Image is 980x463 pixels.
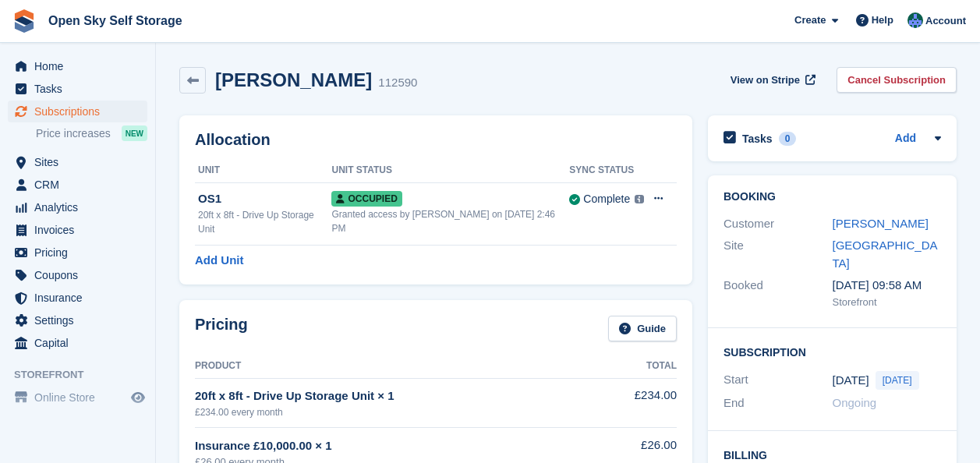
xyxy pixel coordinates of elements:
span: Analytics [34,196,128,218]
span: Help [872,12,893,28]
a: Price increases NEW [36,125,147,142]
a: [PERSON_NAME] [833,217,929,230]
h2: Billing [724,447,941,462]
th: Sync Status [569,158,644,183]
a: Cancel Subscription [837,67,957,93]
div: Customer [724,215,833,233]
img: Damon Boniface [907,12,923,28]
h2: Subscription [724,344,941,359]
span: Price increases [36,126,111,141]
span: Capital [34,332,128,354]
th: Total [603,354,677,379]
h2: Booking [724,191,941,203]
div: OS1 [198,190,331,208]
div: Storefront [833,295,942,310]
span: Create [794,12,826,28]
time: 2025-10-07 00:00:00 UTC [833,372,869,390]
a: menu [8,151,147,173]
div: Start [724,371,833,390]
span: Pricing [34,242,128,263]
div: 20ft x 8ft - Drive Up Storage Unit [198,208,331,236]
a: Open Sky Self Storage [42,8,189,34]
span: Home [34,55,128,77]
span: Settings [34,309,128,331]
div: £234.00 every month [195,405,603,419]
a: Add [895,130,916,148]
div: Booked [724,277,833,309]
th: Unit [195,158,331,183]
div: 0 [779,132,797,146]
a: menu [8,387,147,408]
span: Invoices [34,219,128,241]
div: End [724,394,833,412]
span: Storefront [14,367,155,383]
div: Site [724,237,833,272]
span: Insurance [34,287,128,309]
a: menu [8,309,147,331]
a: Preview store [129,388,147,407]
span: View on Stripe [731,72,800,88]
a: menu [8,264,147,286]
div: [DATE] 09:58 AM [833,277,942,295]
a: menu [8,196,147,218]
img: icon-info-grey-7440780725fd019a000dd9b08b2336e03edf1995a4989e88bcd33f0948082b44.svg [635,195,644,204]
a: menu [8,101,147,122]
span: Subscriptions [34,101,128,122]
td: £234.00 [603,378,677,427]
div: Complete [583,191,630,207]
span: Account [925,13,966,29]
a: menu [8,332,147,354]
th: Product [195,354,603,379]
span: [DATE] [876,371,919,390]
h2: Pricing [195,316,248,341]
h2: Tasks [742,132,773,146]
span: Online Store [34,387,128,408]
a: menu [8,287,147,309]
span: Occupied [331,191,402,207]
img: stora-icon-8386f47178a22dfd0bd8f6a31ec36ba5ce8667c1dd55bd0f319d3a0aa187defe.svg [12,9,36,33]
div: Granted access by [PERSON_NAME] on [DATE] 2:46 PM [331,207,569,235]
a: menu [8,55,147,77]
a: Guide [608,316,677,341]
span: Coupons [34,264,128,286]
a: menu [8,174,147,196]
h2: [PERSON_NAME] [215,69,372,90]
div: 20ft x 8ft - Drive Up Storage Unit × 1 [195,387,603,405]
div: 112590 [378,74,417,92]
th: Unit Status [331,158,569,183]
a: menu [8,78,147,100]
h2: Allocation [195,131,677,149]
a: View on Stripe [724,67,819,93]
a: Add Unit [195,252,243,270]
a: menu [8,219,147,241]
span: Sites [34,151,128,173]
span: CRM [34,174,128,196]
a: [GEOGRAPHIC_DATA] [833,239,938,270]
span: Ongoing [833,396,877,409]
div: Insurance £10,000.00 × 1 [195,437,603,455]
span: Tasks [34,78,128,100]
a: menu [8,242,147,263]
div: NEW [122,125,147,141]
